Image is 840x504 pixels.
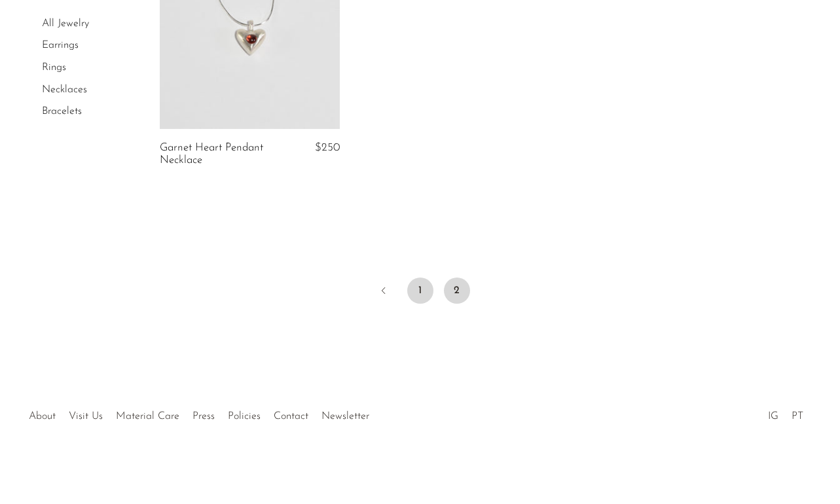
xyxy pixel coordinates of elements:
[160,142,278,166] a: Garnet Heart Pendant Necklace
[116,411,179,422] a: Material Care
[315,142,340,153] span: $250
[42,84,87,95] a: Necklaces
[22,401,376,425] ul: Quick links
[42,18,89,29] a: All Jewelry
[761,401,810,425] ul: Social Medias
[42,106,82,117] a: Bracelets
[42,41,79,51] a: Earrings
[444,278,470,304] span: 2
[792,411,803,422] a: PT
[228,411,261,422] a: Policies
[274,411,308,422] a: Contact
[69,411,103,422] a: Visit Us
[768,411,778,422] a: IG
[371,278,397,306] a: Previous
[192,411,215,422] a: Press
[42,62,66,73] a: Rings
[407,278,433,304] a: 1
[29,411,56,422] a: About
